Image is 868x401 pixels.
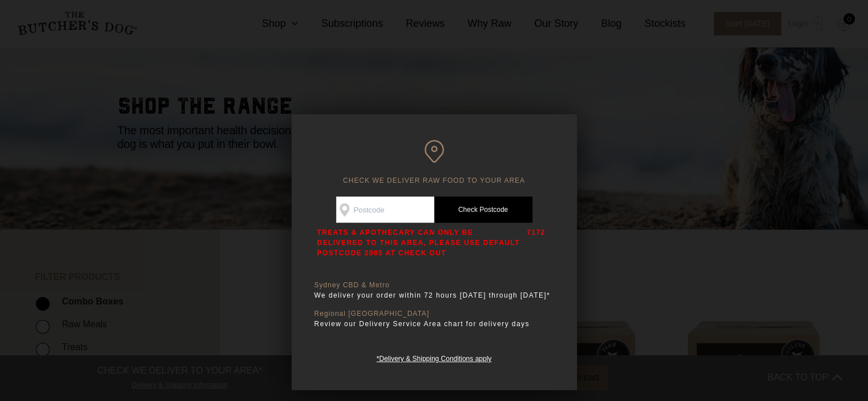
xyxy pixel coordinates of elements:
[314,140,554,185] h6: CHECK WE DELIVER RAW FOOD TO YOUR AREA
[336,197,434,223] input: Postcode
[314,290,554,301] p: We deliver your order within 72 hours [DATE] through [DATE]*
[377,352,491,363] a: *Delivery & Shipping Conditions apply
[317,227,522,258] p: TREATS & APOTHECARY CAN ONLY BE DELIVERED TO THIS AREA, PLEASE USE DEFAULT POSTCODE 2085 AT CHECK...
[314,281,554,290] p: Sydney CBD & Metro
[527,227,545,258] p: 7172
[314,310,554,318] p: Regional [GEOGRAPHIC_DATA]
[314,318,554,330] p: Review our Delivery Service Area chart for delivery days
[434,197,532,223] a: Check Postcode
